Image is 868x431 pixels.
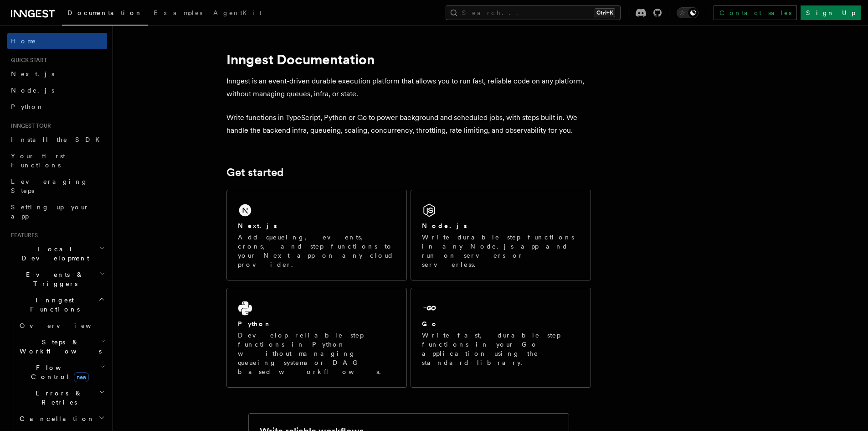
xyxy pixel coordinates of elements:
[16,389,99,407] span: Errors & Retries
[7,82,107,99] a: Node.js
[213,9,262,16] span: AgentKit
[16,414,95,423] span: Cancellation
[238,233,395,269] p: Add queueing, events, crons, and step functions to your Next app on any cloud provider.
[411,190,591,280] a: Node.jsWrite durable step functions in any Node.js app and run on servers or serverless.
[7,232,38,239] span: Features
[67,9,143,16] span: Documentation
[11,103,44,110] span: Python
[7,173,107,199] a: Leveraging Steps
[11,87,54,94] span: Node.js
[7,244,99,263] span: Local Development
[714,5,797,20] a: Contact sales
[208,3,267,25] a: AgentKit
[16,359,107,385] button: Flow Controlnew
[7,33,107,49] a: Home
[7,270,99,288] span: Events & Triggers
[11,178,88,194] span: Leveraging Steps
[7,241,107,266] button: Local Development
[74,372,89,382] span: new
[7,148,107,173] a: Your first Functions
[11,136,105,143] span: Install the SDK
[422,319,438,328] h2: Go
[16,317,107,334] a: Overview
[7,266,107,292] button: Events & Triggers
[154,9,202,16] span: Examples
[62,3,148,26] a: Documentation
[422,221,467,230] h2: Node.js
[226,190,407,280] a: Next.jsAdd queueing, events, crons, and step functions to your Next app on any cloud provider.
[801,5,861,20] a: Sign Up
[238,319,272,328] h2: Python
[226,111,591,137] p: Write functions in TypeScript, Python or Go to power background and scheduled jobs, with steps bu...
[238,221,277,230] h2: Next.js
[16,385,107,410] button: Errors & Retries
[7,66,107,82] a: Next.js
[11,36,36,46] span: Home
[11,70,54,78] span: Next.js
[16,363,100,381] span: Flow Control
[7,131,107,148] a: Install the SDK
[148,3,208,25] a: Examples
[11,152,65,169] span: Your first Functions
[20,322,113,329] span: Overview
[16,338,102,356] span: Steps & Workflows
[226,288,407,388] a: PythonDevelop reliable step functions in Python without managing queueing systems or DAG based wo...
[7,199,107,224] a: Setting up your app
[11,203,89,220] span: Setting up your app
[238,331,395,376] p: Develop reliable step functions in Python without managing queueing systems or DAG based workflows.
[226,166,283,179] a: Get started
[422,331,580,367] p: Write fast, durable step functions in your Go application using the standard library.
[595,8,615,17] kbd: Ctrl+K
[226,51,591,68] h1: Inngest Documentation
[7,99,107,115] a: Python
[16,410,107,427] button: Cancellation
[226,75,591,100] p: Inngest is an event-driven durable execution platform that allows you to run fast, reliable code ...
[16,334,107,359] button: Steps & Workflows
[411,288,591,388] a: GoWrite fast, durable step functions in your Go application using the standard library.
[677,7,699,18] button: Toggle dark mode
[422,233,580,269] p: Write durable step functions in any Node.js app and run on servers or serverless.
[7,57,47,64] span: Quick start
[7,122,51,130] span: Inngest tour
[7,296,98,314] span: Inngest Functions
[7,292,107,317] button: Inngest Functions
[446,5,621,20] button: Search...Ctrl+K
